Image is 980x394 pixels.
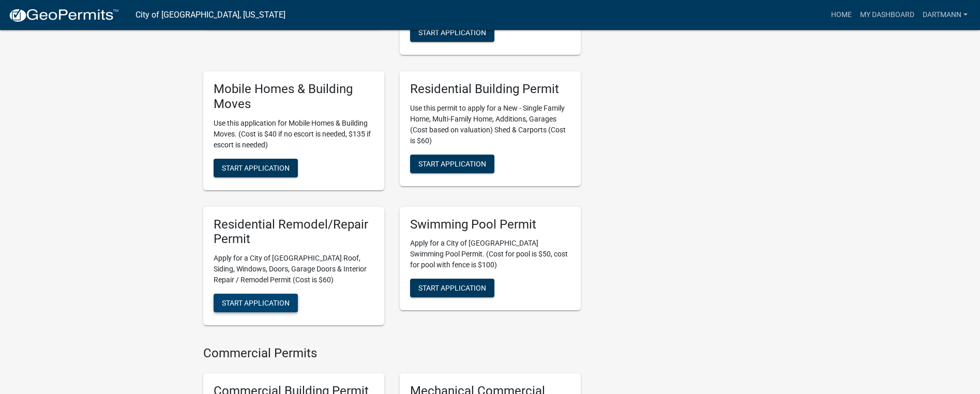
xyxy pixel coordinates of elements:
[827,5,856,25] a: Home
[410,23,494,42] button: Start Application
[203,346,581,361] h4: Commercial Permits
[214,217,374,247] h5: Residential Remodel/Repair Permit
[418,284,486,292] span: Start Application
[222,299,290,307] span: Start Application
[918,5,972,25] a: dartmann
[418,28,486,37] span: Start Application
[214,159,298,177] button: Start Application
[214,118,374,150] p: Use this application for Mobile Homes & Building Moves. (Cost is $40 if no escort is needed, $135...
[214,253,374,285] p: Apply for a City of [GEOGRAPHIC_DATA] Roof, Siding, Windows, Doors, Garage Doors & Interior Repai...
[410,238,570,270] p: Apply for a City of [GEOGRAPHIC_DATA] Swimming Pool Permit. (Cost for pool is $50, cost for pool ...
[214,294,298,312] button: Start Application
[418,159,486,168] span: Start Application
[856,5,918,25] a: My Dashboard
[222,163,290,172] span: Start Application
[410,155,494,173] button: Start Application
[135,6,285,24] a: City of [GEOGRAPHIC_DATA], [US_STATE]
[410,217,570,232] h5: Swimming Pool Permit
[410,103,570,146] p: Use this permit to apply for a New - Single Family Home, Multi-Family Home, Additions, Garages (C...
[214,82,374,112] h5: Mobile Homes & Building Moves
[410,82,570,97] h5: Residential Building Permit
[410,279,494,297] button: Start Application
